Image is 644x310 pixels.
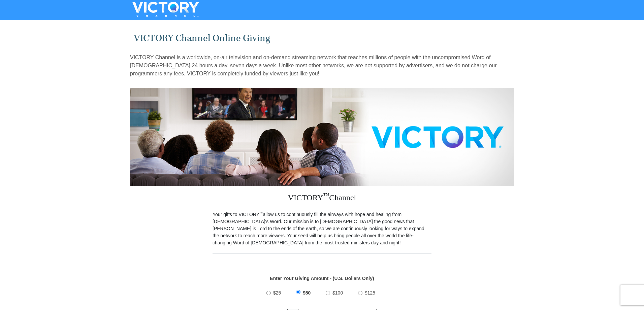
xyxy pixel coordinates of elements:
span: $125 [365,290,375,296]
strong: Enter Your Giving Amount - (U.S. Dollars Only) [270,276,374,281]
img: VICTORYTHON - VICTORY Channel [124,2,208,17]
h3: VICTORY Channel [213,186,431,211]
p: Your gifts to VICTORY allow us to continuously fill the airways with hope and healing from [DEMOG... [213,211,431,246]
sup: ™ [323,192,329,199]
p: VICTORY Channel is a worldwide, on-air television and on-demand streaming network that reaches mi... [130,54,514,78]
span: $50 [303,290,311,296]
span: $100 [332,290,343,296]
h1: VICTORY Channel Online Giving [134,33,511,44]
span: $25 [273,290,281,296]
sup: ™ [259,211,263,215]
